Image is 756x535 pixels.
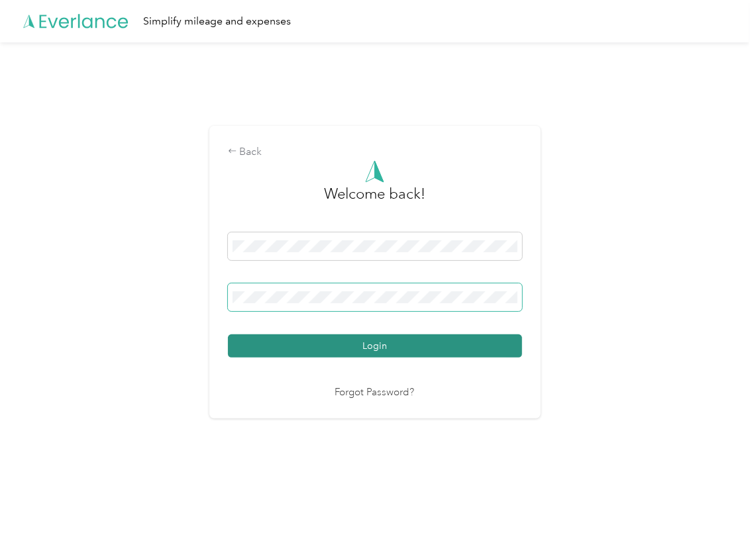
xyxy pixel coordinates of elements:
[143,13,291,30] div: Simplify mileage and expenses
[228,144,522,160] div: Back
[324,183,425,219] h3: greeting
[228,334,522,358] button: Login
[682,461,756,535] iframe: Everlance-gr Chat Button Frame
[335,385,415,401] a: Forgot Password?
